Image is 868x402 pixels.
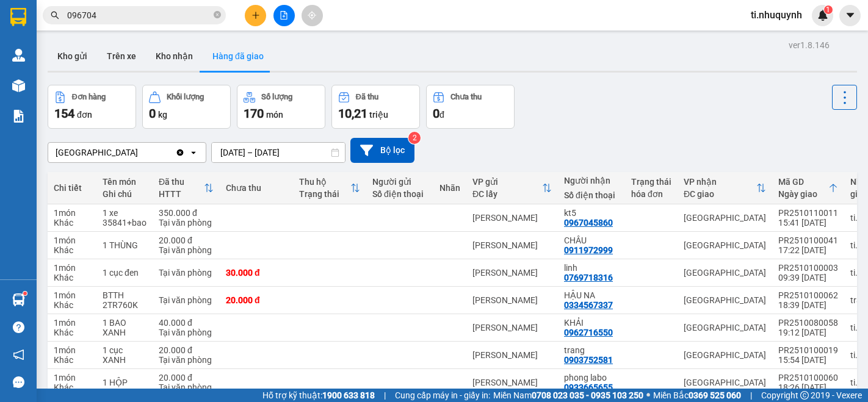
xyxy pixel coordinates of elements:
div: [GEOGRAPHIC_DATA] [56,146,138,159]
div: 20.000 đ [159,373,214,382]
div: 20.000 đ [159,235,214,245]
div: PR2510100060 [778,373,838,382]
div: Tại văn phòng [159,245,214,255]
div: [GEOGRAPHIC_DATA] [684,378,766,387]
div: Đã thu [159,177,204,187]
div: Số điện thoại [372,189,427,199]
button: Hàng đã giao [203,41,273,71]
div: 40.000 đ [159,318,214,328]
span: copyright [800,391,809,400]
img: warehouse-icon [12,79,25,92]
div: 350.000 đ [159,208,214,218]
button: plus [245,5,266,26]
div: 0967045860 [564,218,613,228]
span: ⚪️ [646,393,650,398]
div: Tại văn phòng [159,218,214,228]
div: Chi tiết [54,183,90,193]
div: Khác [54,355,90,365]
span: 170 [244,106,264,121]
span: plus [251,11,260,20]
div: Tên món [103,177,146,187]
div: phong labo [564,373,619,382]
sup: 1 [824,5,833,14]
span: file-add [280,11,288,20]
div: PR2510100041 [778,235,838,245]
div: 1 HỘP [103,378,146,387]
div: Trạng thái [631,177,671,187]
div: [GEOGRAPHIC_DATA] [684,240,766,250]
div: 15:54 [DATE] [778,355,838,365]
div: 1 món [54,345,90,355]
div: VP gửi [472,177,542,187]
div: 09:39 [DATE] [778,273,838,282]
span: message [13,376,24,388]
div: Nhãn [439,183,460,193]
div: 1 món [54,263,90,273]
div: trang [564,345,619,355]
div: [PERSON_NAME] [472,240,552,250]
div: 0769718316 [564,273,613,282]
div: Chưa thu [450,93,482,101]
img: warehouse-icon [12,49,25,62]
div: 20.000 đ [159,345,214,355]
div: [PERSON_NAME] [472,323,552,332]
div: 1 cục XANH [103,345,146,365]
img: logo-vxr [10,8,26,26]
div: 20.000 đ [226,295,287,305]
img: solution-icon [12,110,25,123]
span: 0 [433,106,439,121]
span: close-circle [214,11,221,18]
button: Kho nhận [146,41,203,71]
input: Select a date range. [212,143,345,162]
span: Miền Bắc [653,389,741,402]
div: [GEOGRAPHIC_DATA] [684,295,766,305]
div: [GEOGRAPHIC_DATA] [684,268,766,278]
div: PR2510100003 [778,263,838,273]
div: Trạng thái [299,189,350,199]
span: 10,21 [338,106,367,121]
div: Khác [54,273,90,282]
button: Trên xe [97,41,146,71]
button: Bộ lọc [350,138,414,163]
span: Hỗ trợ kỹ thuật: [262,389,375,402]
button: Đơn hàng154đơn [48,85,136,129]
img: icon-new-feature [817,10,828,21]
input: Tìm tên, số ĐT hoặc mã đơn [67,9,211,22]
button: Số lượng170món [237,85,325,129]
span: | [384,389,386,402]
th: Toggle SortBy [293,172,366,204]
div: [PERSON_NAME] [472,213,552,223]
th: Toggle SortBy [466,172,558,204]
div: 17:22 [DATE] [778,245,838,255]
div: Số điện thoại [564,190,619,200]
div: 1 món [54,373,90,382]
sup: 2 [408,132,421,144]
span: 0 [149,106,156,121]
div: PR2510080058 [778,318,838,328]
div: Ngày giao [778,189,828,199]
div: 19:12 [DATE] [778,328,838,337]
span: triệu [369,110,388,120]
strong: 0369 525 060 [689,390,741,400]
div: Khác [54,382,90,392]
span: món [266,110,283,120]
button: Chưa thu0đ [426,85,515,129]
div: CHÂU [564,235,619,245]
div: kt5 [564,208,619,218]
div: PR2510100019 [778,345,838,355]
div: 0911972999 [564,245,613,255]
div: Tại văn phòng [159,295,214,305]
div: 15:41 [DATE] [778,218,838,228]
div: Chưa thu [226,183,287,193]
th: Toggle SortBy [153,172,220,204]
button: Kho gửi [48,41,97,71]
div: HTTT [159,189,204,199]
div: Khác [54,328,90,337]
div: VP nhận [684,177,756,187]
button: Đã thu10,21 triệu [331,85,420,129]
div: Khác [54,218,90,228]
input: Selected Sài Gòn. [139,146,140,159]
div: Tại văn phòng [159,268,214,278]
div: [GEOGRAPHIC_DATA] [684,350,766,360]
div: 0903752581 [564,355,613,365]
